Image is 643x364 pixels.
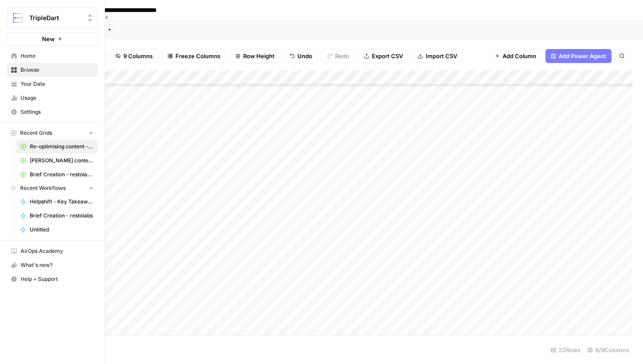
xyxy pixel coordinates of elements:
[230,49,280,63] button: Row Height
[123,52,153,60] span: 9 Columns
[30,157,94,164] span: [PERSON_NAME] content optimization Grid [DATE]
[20,129,52,137] span: Recent Grids
[426,52,457,60] span: Import CSV
[16,223,98,237] a: Untitled
[21,80,94,88] span: Your Data
[7,7,98,29] button: Workspace: TripleDart
[7,244,98,258] a: AirOps Academy
[7,49,98,63] a: Home
[30,143,94,150] span: Re-optimising content - revenuegrid Grid
[29,14,82,22] span: TripleDart
[545,49,612,63] button: Add Power Agent
[503,52,536,60] span: Add Column
[7,272,98,286] button: Help + Support
[175,52,220,60] span: Freeze Columns
[30,226,94,234] span: Untitled
[21,52,94,60] span: Home
[321,49,355,63] button: Redo
[16,209,98,223] a: Brief Creation - restolabs
[7,105,98,119] a: Settings
[7,63,98,77] a: Browse
[372,52,403,60] span: Export CSV
[16,168,98,182] a: Brief Creation - restolabs Grid (1)
[30,171,94,178] span: Brief Creation - restolabs Grid (1)
[30,212,94,220] span: Brief Creation - restolabs
[7,258,98,272] button: What's new?
[584,343,633,357] div: 9/9 Columns
[16,140,98,154] a: Re-optimising content - revenuegrid Grid
[489,49,542,63] button: Add Column
[7,126,98,140] button: Recent Grids
[42,35,55,43] span: New
[335,52,349,60] span: Redo
[7,32,98,45] button: New
[559,52,606,60] span: Add Power Agent
[30,198,94,206] span: Helpshift - Key Takeaways
[412,49,463,63] button: Import CSV
[7,77,98,91] a: Your Data
[297,52,312,60] span: Undo
[7,259,97,272] div: What's new?
[16,195,98,209] a: Helpshift - Key Takeaways
[547,343,584,357] div: 22 Rows
[7,91,98,105] a: Usage
[243,52,275,60] span: Row Height
[110,49,158,63] button: 9 Columns
[21,94,94,102] span: Usage
[10,10,26,26] img: TripleDart Logo
[21,66,94,74] span: Browse
[7,182,98,195] button: Recent Workflows
[16,154,98,168] a: [PERSON_NAME] content optimization Grid [DATE]
[21,247,94,255] span: AirOps Academy
[20,184,66,192] span: Recent Workflows
[21,275,94,283] span: Help + Support
[162,49,226,63] button: Freeze Columns
[21,108,94,116] span: Settings
[358,49,409,63] button: Export CSV
[284,49,318,63] button: Undo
